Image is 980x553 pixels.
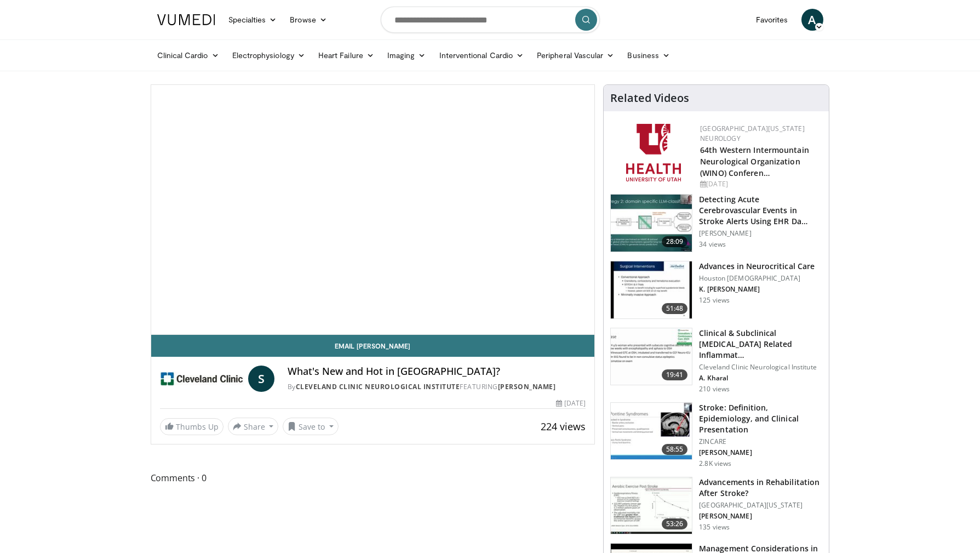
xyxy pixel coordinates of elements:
[160,366,244,392] img: Cleveland Clinic Neurological Institute
[151,85,595,335] video-js: Video Player
[749,9,795,31] a: Favorites
[610,92,689,105] h4: Related Videos
[556,398,586,408] div: [DATE]
[611,195,692,252] img: 3c3e7931-b8f3-437f-a5bd-1dcbec1ed6c9.150x105_q85_crop-smart_upscale.jpg
[699,459,731,468] p: 2.8K views
[699,437,822,446] p: ZINCARE
[610,402,822,468] a: 58:55 Stroke: Definition, Epidemiology, and Clinical Presentation ZINCARE [PERSON_NAME] 2.8K views
[699,385,730,394] p: 210 views
[699,448,822,457] p: [PERSON_NAME]
[699,229,822,238] p: [PERSON_NAME]
[296,382,460,391] a: Cleveland Clinic Neurological Institute
[700,179,820,189] div: [DATE]
[699,328,822,361] h3: Clinical & Subclinical [MEDICAL_DATA] Related Inflammat…
[530,44,621,66] a: Peripheral Vascular
[610,194,822,252] a: 28:09 Detecting Acute Cerebrovascular Events in Stroke Alerts Using EHR Da… [PERSON_NAME] 34 views
[611,261,692,318] img: ddf76b18-3d66-43c9-a709-b844436e6d4e.150x105_q85_crop-smart_upscale.jpg
[222,9,284,31] a: Specialties
[433,44,531,66] a: Interventional Cardio
[699,240,726,249] p: 34 views
[801,9,823,31] a: A
[699,402,822,435] h3: Stroke: Definition, Epidemiology, and Clinical Presentation
[611,328,692,385] img: 1acf7c57-d141-48c9-b176-9a4b161a2cf2.150x105_q85_crop-smart_upscale.jpg
[541,420,586,433] span: 224 views
[699,523,730,532] p: 135 views
[662,369,688,380] span: 19:41
[381,44,433,66] a: Imaging
[699,477,822,499] h3: Advancements in Rehabilitation After Stroke?
[699,194,822,227] h3: Detecting Acute Cerebrovascular Events in Stroke Alerts Using EHR Da…
[157,14,215,25] img: VuMedi Logo
[151,335,595,357] a: Email [PERSON_NAME]
[228,418,279,435] button: Share
[611,477,692,534] img: 675f95d4-1d5d-42fd-ab0f-2ebff226a0e1.150x105_q85_crop-smart_upscale.jpg
[283,9,334,31] a: Browse
[611,403,692,460] img: 26d5732c-95f1-4678-895e-01ffe56ce748.150x105_q85_crop-smart_upscale.jpg
[662,444,688,455] span: 58:55
[699,274,815,283] p: Houston [DEMOGRAPHIC_DATA]
[160,418,223,435] a: Thumbs Up
[699,512,822,521] p: [PERSON_NAME]
[226,44,312,66] a: Electrophysiology
[699,261,815,272] h3: Advances in Neurocritical Care
[699,285,815,294] p: K. [PERSON_NAME]
[312,44,381,66] a: Heart Failure
[248,366,274,392] a: S
[288,366,586,378] h4: What's New and Hot in [GEOGRAPHIC_DATA]?
[699,363,822,372] p: Cleveland Clinic Neurological Institute
[283,418,339,435] button: Save to
[700,124,805,143] a: [GEOGRAPHIC_DATA][US_STATE] Neurology
[699,501,822,510] p: [GEOGRAPHIC_DATA][US_STATE]
[662,236,688,247] span: 28:09
[151,44,226,66] a: Clinical Cardio
[610,477,822,535] a: 53:26 Advancements in Rehabilitation After Stroke? [GEOGRAPHIC_DATA][US_STATE] [PERSON_NAME] 135 ...
[498,382,556,391] a: [PERSON_NAME]
[621,44,677,66] a: Business
[610,328,822,394] a: 19:41 Clinical & Subclinical [MEDICAL_DATA] Related Inflammat… Cleveland Clinic Neurological Inst...
[610,261,822,319] a: 51:48 Advances in Neurocritical Care Houston [DEMOGRAPHIC_DATA] K. [PERSON_NAME] 125 views
[288,382,586,392] div: By FEATURING
[700,145,809,178] a: 64th Western Intermountain Neurological Organization (WINO) Conferen…
[381,7,600,33] input: Search topics, interventions
[662,303,688,314] span: 51:48
[626,124,681,181] img: f6362829-b0a3-407d-a044-59546adfd345.png.150x105_q85_autocrop_double_scale_upscale_version-0.2.png
[699,296,730,305] p: 125 views
[699,374,822,383] p: A. Kharal
[662,518,688,529] span: 53:26
[151,471,595,485] span: Comments 0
